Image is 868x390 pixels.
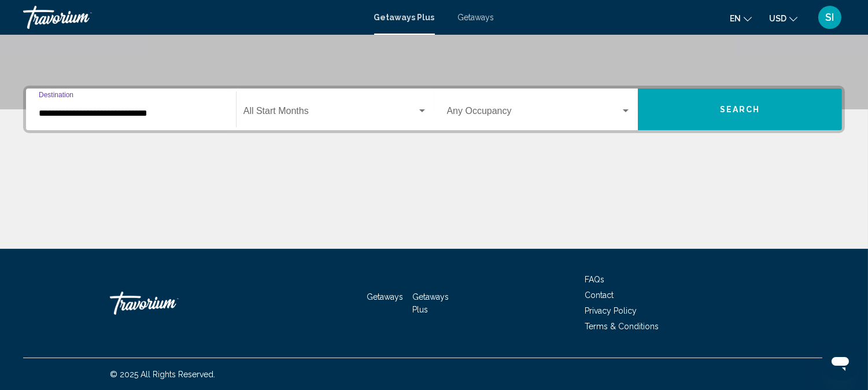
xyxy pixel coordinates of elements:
a: Contact [585,290,614,300]
a: Getaways [367,292,404,301]
a: Getaways [458,13,494,22]
div: Search widget [26,89,842,130]
a: Privacy Policy [585,306,637,315]
a: Travorium [23,6,363,29]
iframe: Button to launch messaging window [822,344,859,381]
span: en [730,14,741,23]
button: User Menu [815,5,845,30]
a: Terms & Conditions [585,322,659,331]
span: © 2025 All Rights Reserved. [110,370,215,379]
a: Getaways Plus [374,13,435,22]
a: FAQs [585,275,604,284]
button: Search [638,89,842,130]
span: Search [720,105,760,115]
span: USD [769,14,786,23]
a: Getaways Plus [412,292,449,314]
a: Travorium [110,286,226,321]
span: SI [826,12,834,23]
button: Change currency [769,10,797,27]
button: Change language [730,10,752,27]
